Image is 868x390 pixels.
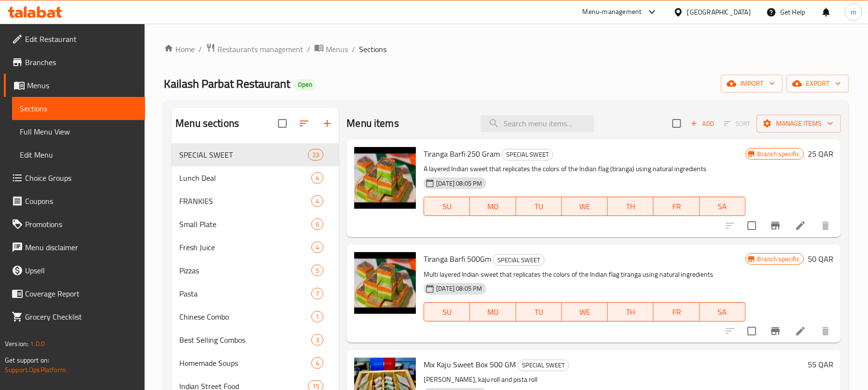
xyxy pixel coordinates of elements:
[172,259,339,282] div: Pizzas5
[502,149,553,161] div: SPECIAL SWEET
[175,116,239,131] h2: Menu sections
[700,302,746,322] button: SA
[851,7,856,17] span: m
[718,116,757,131] span: Select section first
[4,27,145,51] a: Edit Restaurant
[172,282,339,305] div: Pasta7
[428,305,466,319] span: SU
[294,79,316,91] div: Open
[689,118,715,129] span: Add
[721,75,783,93] button: import
[311,265,323,276] div: items
[4,189,145,213] a: Coupons
[700,197,746,216] button: SA
[179,334,311,346] span: Best Selling Combos
[5,363,66,376] a: Support.OpsPlatform
[311,218,323,230] div: items
[654,197,699,216] button: FR
[179,172,311,184] span: Lunch Deal
[179,149,308,161] span: SPECIAL SWEET
[470,197,516,216] button: MO
[814,320,837,343] button: delete
[566,305,604,319] span: WE
[20,149,137,161] span: Edit Menu
[311,311,323,323] div: items
[12,97,145,120] a: Sections
[179,195,311,207] span: FRANKIES
[432,179,486,188] span: [DATE] 08:05 PM
[311,242,323,253] div: items
[354,252,416,314] img: Tiranga Barfi 500Gm
[667,113,687,134] span: Select section
[164,43,849,55] nav: breadcrumb
[729,78,775,90] span: import
[764,214,787,237] button: Branch-specific-item
[424,357,516,372] span: Mix Kaju Sweet Box 500 GM
[294,81,316,89] span: Open
[687,116,718,131] span: Add item
[562,302,608,322] button: WE
[312,312,323,322] span: 1
[566,200,604,214] span: WE
[795,325,806,337] a: Edit menu item
[518,360,569,371] div: SPECIAL SWEET
[311,357,323,369] div: items
[308,149,323,161] div: items
[27,80,137,91] span: Menus
[326,43,348,55] span: Menus
[612,305,650,319] span: TH
[757,115,841,133] button: Manage items
[311,334,323,346] div: items
[311,172,323,184] div: items
[424,163,745,175] p: A layered Indian sweet that replicates the colors of the Indian flag (tiranga) using natural ingr...
[742,321,762,341] span: Select to update
[172,351,339,375] div: Homemade Soups4
[25,172,137,184] span: Choice Groups
[25,311,137,323] span: Grocery Checklist
[4,305,145,328] a: Grocery Checklist
[179,265,311,276] span: Pizzas
[612,200,650,214] span: TH
[470,302,516,322] button: MO
[311,195,323,207] div: items
[808,147,833,161] h6: 25 QAR
[164,43,195,55] a: Home
[424,269,745,281] p: Multi layered Indian sweet that replicates the colors of the Indian flag tiranga using natural in...
[312,174,323,183] span: 4
[562,197,608,216] button: WE
[352,43,355,55] li: /
[199,43,202,55] li: /
[312,336,323,345] span: 3
[654,302,699,322] button: FR
[424,374,804,386] p: [PERSON_NAME], kaju roll and pista roll
[520,200,558,214] span: TU
[4,213,145,236] a: Promotions
[25,195,137,207] span: Coupons
[742,215,762,236] span: Select to update
[293,112,316,135] span: Sort sections
[354,147,416,209] img: Tiranga Barfi 250 Gram
[704,200,742,214] span: SA
[424,147,500,161] span: Tiranga Barfi 250 Gram
[687,116,718,131] button: Add
[424,197,470,216] button: SU
[172,213,339,236] div: Small Plate6
[316,112,339,135] button: Add section
[179,311,311,323] span: Chinese Combo
[493,254,545,266] div: SPECIAL SWEET
[754,149,803,159] span: Branch specific
[687,7,751,17] div: [GEOGRAPHIC_DATA]
[516,197,562,216] button: TU
[179,357,311,369] div: Homemade Soups
[25,288,137,299] span: Coverage Report
[172,189,339,213] div: FRANKIES4
[308,150,323,160] span: 23
[179,288,311,299] span: Pasta
[424,252,491,266] span: Tiranga Barfi 500Gm
[312,220,323,229] span: 6
[424,302,470,322] button: SU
